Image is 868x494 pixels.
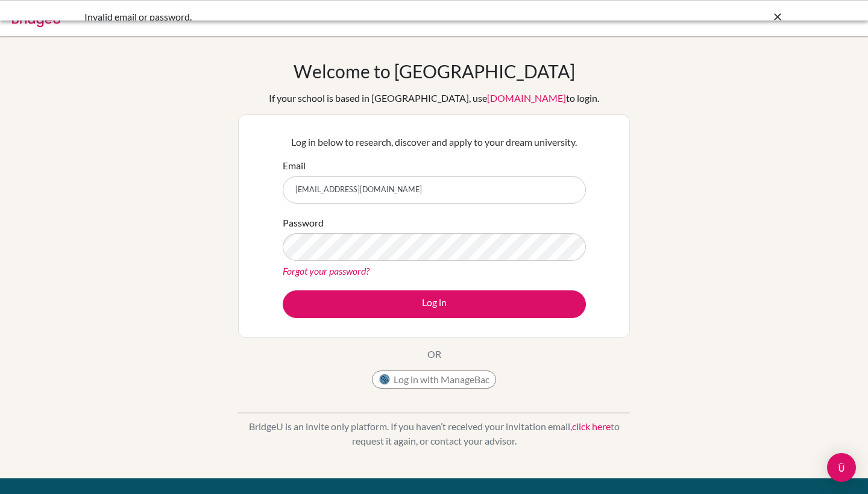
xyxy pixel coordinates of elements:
[84,10,603,24] div: Invalid email or password.
[283,158,306,173] label: Email
[283,216,324,230] label: Password
[427,347,441,361] p: OR
[487,92,566,104] a: [DOMAIN_NAME]
[283,135,586,149] p: Log in below to research, discover and apply to your dream university.
[238,419,630,448] p: BridgeU is an invite only platform. If you haven’t received your invitation email, to request it ...
[827,453,856,482] div: Open Intercom Messenger
[294,60,575,82] h1: Welcome to [GEOGRAPHIC_DATA]
[283,290,586,318] button: Log in
[372,370,496,389] button: Log in with ManageBac
[572,421,611,432] a: click here
[283,265,370,277] a: Forgot your password?
[269,91,599,105] div: If your school is based in [GEOGRAPHIC_DATA], use to login.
